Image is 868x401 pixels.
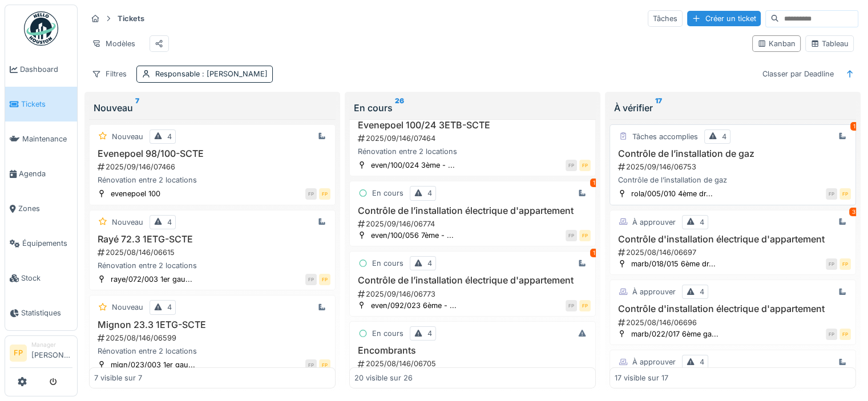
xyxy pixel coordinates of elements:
[21,273,72,283] span: Stock
[700,357,704,367] div: 4
[10,345,27,362] li: FP
[631,188,713,199] div: rola/005/010 4ème dr...
[354,101,591,115] div: En cours
[354,120,591,131] h3: Evenepoel 100/24 3ETB-SCTE
[18,203,72,214] span: Zones
[96,161,330,172] div: 2025/09/146/07466
[167,302,172,313] div: 4
[371,300,457,311] div: even/092/023 6ème - ...
[579,300,591,311] div: FP
[631,329,718,339] div: marb/022/017 6ème ga...
[566,300,577,311] div: FP
[21,99,72,110] span: Tickets
[135,101,139,115] sup: 7
[111,188,160,199] div: evenepoel 100
[826,258,837,270] div: FP
[617,317,851,328] div: 2025/08/146/06696
[5,191,77,226] a: Zones
[615,372,668,383] div: 17 visible sur 17
[94,234,330,245] h3: Rayé 72.3 1ETG-SCTE
[614,101,851,115] div: À vérifier
[427,328,432,339] div: 4
[839,188,851,200] div: FP
[850,122,858,131] div: 1
[427,258,432,269] div: 4
[20,64,72,75] span: Dashboard
[826,188,837,200] div: FP
[22,133,72,144] span: Maintenance
[757,38,796,49] div: Kanban
[5,261,77,295] a: Stock
[810,38,849,49] div: Tableau
[371,160,455,171] div: even/100/024 3ème - ...
[615,148,851,159] h3: Contrôle de l’installation de gaz
[700,217,704,228] div: 4
[687,11,761,26] div: Créer un ticket
[94,175,330,185] div: Rénovation entre 2 locations
[615,303,851,314] h3: Contrôle d'installation électrique d'appartement
[305,274,317,285] div: FP
[372,188,403,199] div: En cours
[111,359,195,370] div: mign/023/003 1er gau...
[617,161,851,172] div: 2025/09/146/06753
[94,372,142,383] div: 7 visible sur 7
[632,217,676,228] div: À approuver
[96,247,330,258] div: 2025/08/146/06615
[648,10,683,27] div: Tâches
[155,68,268,79] div: Responsable
[305,188,317,200] div: FP
[319,359,330,371] div: FP
[5,156,77,191] a: Agenda
[112,217,143,228] div: Nouveau
[167,217,172,228] div: 4
[21,307,72,318] span: Statistiques
[357,218,591,229] div: 2025/09/146/06774
[94,319,330,330] h3: Mignon 23.3 1ETG-SCTE
[357,358,591,369] div: 2025/08/146/06705
[590,249,598,257] div: 1
[372,258,403,269] div: En cours
[354,372,413,383] div: 20 visible sur 26
[631,258,716,269] div: marb/018/015 6ème dr...
[395,101,404,115] sup: 26
[354,345,591,356] h3: Encombrants
[94,260,330,271] div: Rénovation entre 2 locations
[357,133,591,144] div: 2025/09/146/07464
[354,205,591,216] h3: Contrôle de l’installation électrique d'appartement
[5,52,77,87] a: Dashboard
[94,346,330,357] div: Rénovation entre 2 locations
[319,274,330,285] div: FP
[94,101,331,115] div: Nouveau
[87,35,140,52] div: Modèles
[354,275,591,286] h3: Contrôle de l’installation électrique d'appartement
[590,179,598,187] div: 1
[839,258,851,270] div: FP
[617,247,851,258] div: 2025/08/146/06697
[357,289,591,299] div: 2025/09/146/06773
[5,295,77,330] a: Statistiques
[19,168,72,179] span: Agenda
[615,234,851,245] h3: Contrôle d'installation électrique d'appartement
[632,357,676,367] div: À approuver
[615,175,851,185] div: Contrôle de l’installation de gaz
[849,208,858,216] div: 3
[757,66,839,82] div: Classer par Deadline
[826,329,837,340] div: FP
[579,160,591,171] div: FP
[372,328,403,339] div: En cours
[31,341,72,349] div: Manager
[566,160,577,171] div: FP
[722,131,726,142] div: 4
[655,101,662,115] sup: 17
[112,131,143,142] div: Nouveau
[632,131,698,142] div: Tâches accomplies
[354,146,591,157] div: Rénovation entre 2 locations
[700,286,704,297] div: 4
[10,341,72,368] a: FP Manager[PERSON_NAME]
[839,329,851,340] div: FP
[22,238,72,249] span: Équipements
[632,286,676,297] div: À approuver
[200,70,268,78] span: : [PERSON_NAME]
[111,274,192,285] div: raye/072/003 1er gau...
[305,359,317,371] div: FP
